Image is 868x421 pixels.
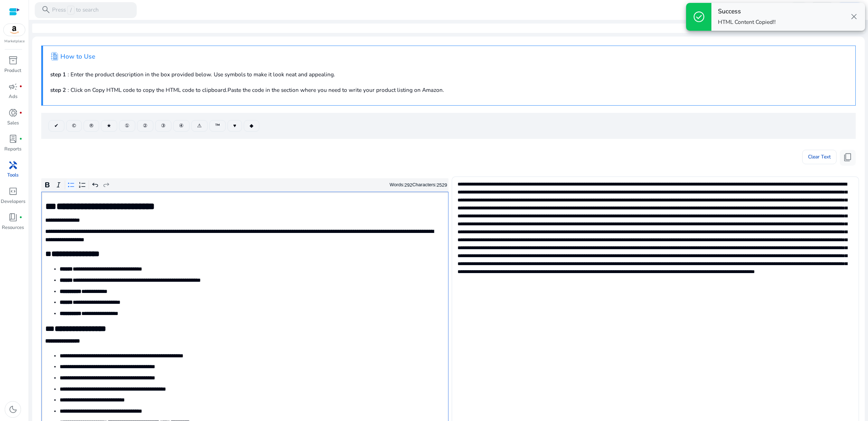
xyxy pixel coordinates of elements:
h4: How to Use [60,53,95,60]
p: Press to search [52,6,99,14]
p: HTML Content Copied!! [718,18,776,26]
button: ™ [209,120,226,132]
span: / [67,6,74,14]
img: amazon.svg [4,24,25,36]
button: ♥ [227,120,242,132]
span: dark_mode [8,405,18,414]
span: book_4 [8,213,18,222]
p: Reports [4,146,21,153]
p: Developers [1,198,25,205]
span: ✔ [54,122,59,129]
button: ★ [101,120,117,132]
button: ® [84,120,99,132]
span: ♥ [233,122,236,129]
span: campaign [8,82,18,92]
button: ✔ [48,120,64,132]
span: ⚠ [197,122,202,129]
span: © [72,122,76,129]
span: ④ [179,122,184,129]
span: ◆ [250,122,254,129]
span: search [41,5,51,14]
span: fiber_manual_record [19,111,22,115]
button: ② [137,120,153,132]
button: Clear Text [802,150,837,164]
p: : Enter the product description in the box provided below. Use symbols to make it look neat and a... [50,70,848,78]
div: Words: Characters: [390,180,447,190]
label: 292 [404,182,412,188]
span: content_copy [843,153,852,162]
label: 2529 [437,182,447,188]
h4: Success [718,8,776,15]
span: close [849,12,859,21]
span: fiber_manual_record [19,216,22,219]
span: ★ [107,122,111,129]
p: Sales [7,120,19,127]
span: handyman [8,161,18,170]
button: ③ [155,120,171,132]
span: lab_profile [8,134,18,144]
p: Tools [7,172,18,179]
button: ① [119,120,135,132]
span: check_circle [693,10,705,23]
div: Editor toolbar [41,178,448,192]
button: ◆ [244,120,259,132]
b: step 1 [50,71,66,78]
button: ④ [173,120,190,132]
b: step 2 [50,86,66,94]
p: Resources [2,224,24,231]
p: : Click on Copy HTML code to copy the HTML code to clipboard.Paste the code in the section where ... [50,86,848,94]
span: ③ [161,122,166,129]
button: content_copy [840,150,856,166]
span: ① [125,122,129,129]
span: inventory_2 [8,56,18,65]
button: ⚠ [191,120,208,132]
p: Marketplace [4,39,25,44]
span: fiber_manual_record [19,137,22,141]
span: ® [89,122,93,129]
p: Ads [9,93,17,101]
span: fiber_manual_record [19,85,22,88]
span: ™ [215,122,220,129]
p: Product [4,67,21,75]
button: © [66,120,82,132]
span: donut_small [8,108,18,118]
span: Clear Text [808,150,831,164]
span: code_blocks [8,187,18,196]
span: ② [143,122,148,129]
